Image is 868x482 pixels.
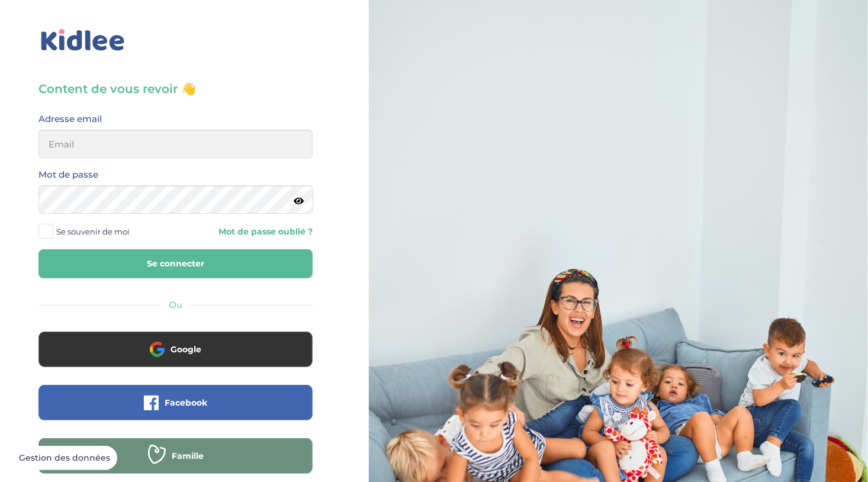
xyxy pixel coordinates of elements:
[38,167,98,182] label: Mot de passe
[38,130,313,158] input: Email
[38,332,313,367] button: Google
[38,405,313,416] a: Facebook
[38,438,313,474] button: Famille
[38,385,313,420] button: Facebook
[38,81,313,97] h3: Content de vous revoir 👋
[38,458,313,470] a: Famille
[169,299,182,310] span: Ou
[56,224,130,239] span: Se souvenir de moi
[172,450,204,462] span: Famille
[19,453,110,464] span: Gestion des données
[12,446,117,471] button: Gestion des données
[171,343,201,355] span: Google
[38,111,102,127] label: Adresse email
[38,352,313,363] a: Google
[165,397,207,409] span: Facebook
[38,27,127,54] img: logo_kidlee_bleu
[150,342,165,356] img: google.png
[185,226,313,237] a: Mot de passe oublié ?
[144,396,159,410] img: facebook.png
[38,249,313,278] button: Se connecter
